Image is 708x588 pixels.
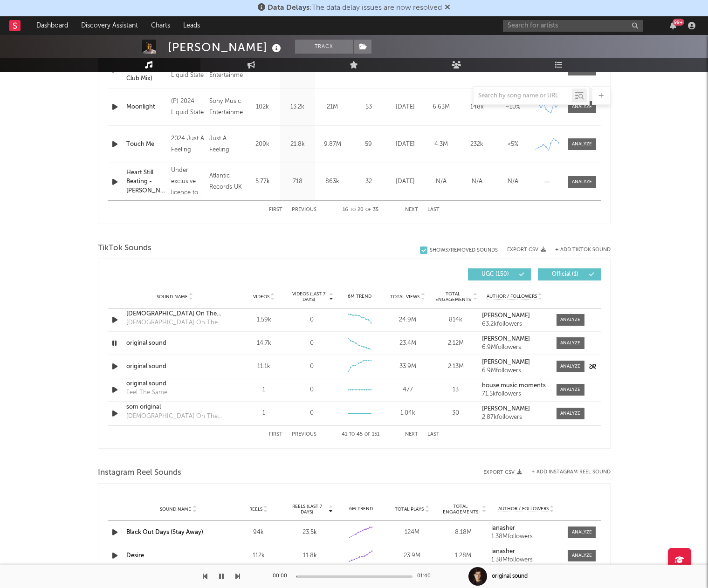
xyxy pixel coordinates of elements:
[386,385,429,395] div: 477
[461,140,493,149] div: 232k
[295,40,353,54] button: Track
[482,321,547,328] div: 63.2k followers
[30,16,75,35] a: Dashboard
[209,171,243,193] div: Atlantic Records UK
[555,247,611,253] button: + Add TikTok Sound
[468,268,531,280] button: UGC(150)
[168,40,283,55] div: [PERSON_NAME]
[503,20,643,32] input: Search for artists
[482,414,547,421] div: 2.87k followers
[126,403,224,412] div: som original
[482,359,547,366] a: [PERSON_NAME]
[126,309,224,319] a: [DEMOGRAPHIC_DATA] On The Weekend
[269,207,282,212] button: First
[126,103,166,112] div: Moonlight
[98,243,151,254] span: TikTok Sounds
[390,140,421,149] div: [DATE]
[461,177,493,186] div: N/A
[310,409,314,418] div: 0
[491,548,515,554] strong: ianasher
[235,551,282,561] div: 112k
[171,96,205,118] div: (P) 2024 Liquid State
[440,528,487,537] div: 8.18M
[350,208,356,212] span: to
[310,315,314,325] div: 0
[247,140,278,149] div: 209k
[445,4,450,12] span: Dismiss
[482,313,547,319] a: [PERSON_NAME]
[670,22,676,29] button: 99+
[497,140,529,149] div: <5%
[317,177,348,186] div: 863k
[482,383,547,389] a: house music moments
[249,506,262,512] span: Reels
[507,247,546,253] button: Export CSV
[389,528,435,537] div: 124M
[417,571,436,582] div: 01:40
[427,207,440,212] button: Last
[434,362,477,371] div: 2.13M
[144,16,177,35] a: Charts
[171,133,205,156] div: 2024 Just A Feeling
[491,525,515,531] strong: ianasher
[390,177,421,186] div: [DATE]
[482,344,547,351] div: 6.9M followers
[247,177,278,186] div: 5.77k
[268,4,442,12] span: : The data delay issues are now resolved
[126,168,166,196] a: Heart Still Beating - [PERSON_NAME] Remix
[269,432,282,437] button: First
[497,177,529,186] div: N/A
[482,406,530,412] strong: [PERSON_NAME]
[126,339,224,348] a: original sound
[492,572,528,581] div: original sound
[273,571,291,582] div: 00:00
[434,409,477,418] div: 30
[287,551,333,561] div: 11.8k
[491,525,561,532] a: ianasher
[389,551,435,561] div: 23.9M
[440,504,481,515] span: Total Engagements
[338,293,381,300] div: 6M Trend
[544,272,587,277] span: Official ( 1 )
[253,294,269,300] span: Videos
[491,548,561,555] a: ianasher
[426,140,457,149] div: 4.3M
[287,504,328,515] span: Reels (last 7 days)
[482,391,547,397] div: 71.5k followers
[546,247,611,253] button: + Add TikTok Sound
[365,208,371,212] span: of
[482,368,547,374] div: 6.9M followers
[491,557,561,563] div: 1.38M followers
[440,551,487,561] div: 1.28M
[434,291,472,302] span: Total Engagements
[426,177,457,186] div: N/A
[426,103,457,112] div: 6.63M
[126,529,203,535] a: Black Out Days (Stay Away)
[531,470,611,475] button: + Add Instagram Reel Sound
[290,291,328,302] span: Videos (last 7 days)
[126,362,224,371] div: original sound
[335,205,386,216] div: 16 20 35
[98,467,181,479] span: Instagram Reel Sounds
[390,294,419,300] span: Total Views
[126,379,224,389] a: original sound
[538,268,601,280] button: Official(1)
[386,315,429,325] div: 24.9M
[209,133,243,156] div: Just A Feeling
[352,177,385,186] div: 32
[364,432,370,437] span: of
[482,383,546,389] strong: house music moments
[310,339,314,348] div: 0
[126,388,167,397] div: Feel The Same
[386,339,429,348] div: 23.4M
[335,429,386,440] div: 41 45 151
[282,140,313,149] div: 21.8k
[242,362,286,371] div: 11.1k
[482,336,530,342] strong: [PERSON_NAME]
[434,315,477,325] div: 814k
[498,506,549,512] span: Author / Followers
[292,207,316,212] button: Previous
[157,294,188,300] span: Sound Name
[474,92,572,100] input: Search by song name or URL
